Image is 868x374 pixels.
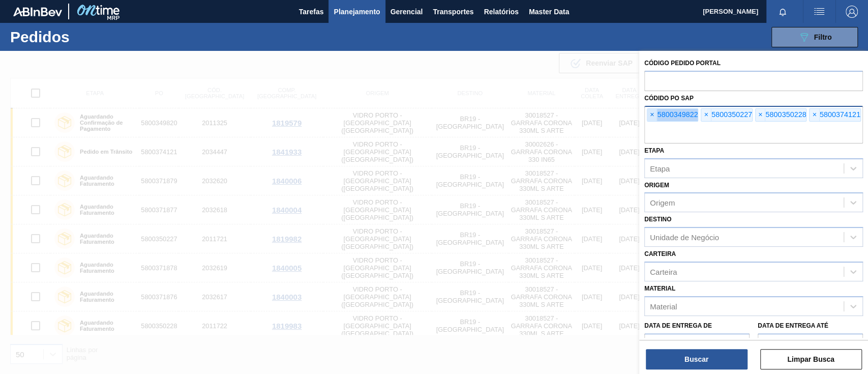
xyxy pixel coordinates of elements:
[771,27,858,47] button: Filtro
[755,108,806,122] div: 5800350228
[529,6,569,18] span: Master Data
[814,33,832,41] span: Filtro
[756,109,765,121] span: ×
[644,250,676,257] label: Carteira
[484,6,518,18] span: Relatórios
[650,198,675,207] div: Origem
[391,6,423,18] span: Gerencial
[644,147,664,154] label: Etapa
[650,233,719,242] div: Unidade de Negócio
[334,6,380,18] span: Planejamento
[758,322,828,329] label: Data de Entrega até
[809,108,860,122] div: 5800374121
[10,31,159,43] h1: Pedidos
[650,164,670,172] div: Etapa
[644,95,694,102] label: Códido PO SAP
[644,60,721,67] label: Código Pedido Portal
[701,109,711,121] span: ×
[644,333,750,354] input: dd/mm/yyyy
[644,182,669,189] label: Origem
[650,267,677,276] div: Carteira
[647,108,698,122] div: 5800349822
[647,109,657,121] span: ×
[846,6,858,18] img: Logout
[758,333,863,354] input: dd/mm/yyyy
[650,302,677,310] div: Material
[644,216,671,223] label: Destino
[433,6,473,18] span: Transportes
[644,285,675,292] label: Material
[299,6,324,18] span: Tarefas
[810,109,819,121] span: ×
[13,7,62,16] img: TNhmsLtSVTkK8tSr43FrP2fwEKptu5GPRR3wAAAABJRU5ErkJggg==
[813,6,825,18] img: userActions
[766,5,799,19] button: Notificações
[701,108,752,122] div: 5800350227
[644,322,712,329] label: Data de Entrega de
